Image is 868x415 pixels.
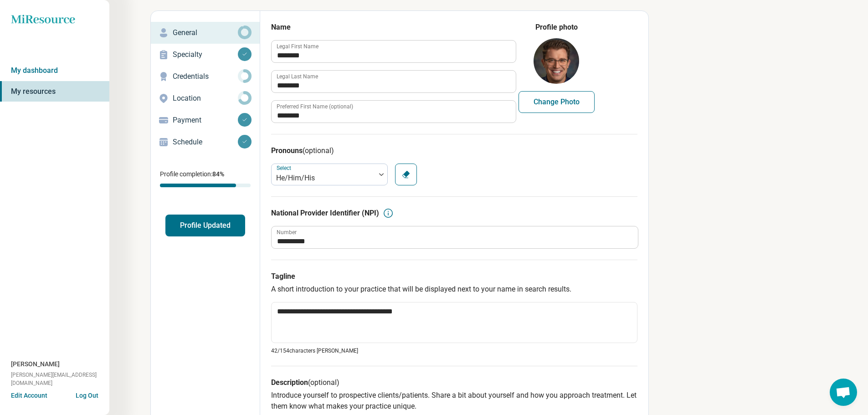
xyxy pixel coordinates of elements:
a: Specialty [151,44,260,66]
span: [PERSON_NAME][EMAIL_ADDRESS][DOMAIN_NAME] [11,371,109,387]
p: Payment [173,115,238,126]
h3: Tagline [271,271,637,282]
h3: Name [271,22,515,33]
a: Schedule [151,131,260,153]
div: Profile completion: [151,164,260,193]
label: Legal Last Name [277,74,318,79]
legend: Profile photo [535,22,578,33]
div: Open chat [830,379,857,406]
p: 42/ 154 characters [PERSON_NAME] [271,347,637,355]
label: Number [277,230,297,235]
div: He/Him/His [276,173,371,184]
p: Credentials [173,71,238,82]
a: Location [151,87,260,109]
a: Credentials [151,66,260,87]
label: Preferred First Name (optional) [277,104,353,109]
p: A short introduction to your practice that will be displayed next to your name in search results. [271,284,637,295]
h3: Pronouns [271,145,637,156]
button: Change Photo [519,91,595,113]
p: Location [173,93,238,104]
a: Payment [151,109,260,131]
label: Legal First Name [277,44,318,49]
label: Select [277,165,293,171]
span: (optional) [308,378,339,387]
button: Profile Updated [165,215,245,236]
p: Introduce yourself to prospective clients/patients. Share a bit about yourself and how you approa... [271,390,637,412]
a: General [151,22,260,44]
div: Profile completion [160,184,251,187]
img: avatar image [534,38,579,84]
h3: Description [271,377,637,388]
p: Schedule [173,137,238,148]
span: (optional) [303,146,334,155]
p: General [173,27,238,38]
span: 84 % [212,170,224,178]
button: Log Out [76,391,98,398]
span: [PERSON_NAME] [11,359,60,369]
p: Specialty [173,49,238,60]
h3: National Provider Identifier (NPI) [271,208,379,219]
button: Edit Account [11,391,47,400]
